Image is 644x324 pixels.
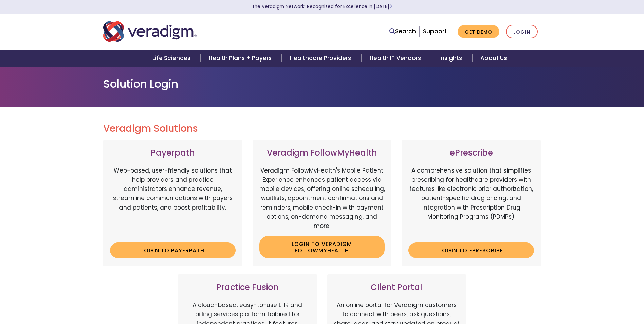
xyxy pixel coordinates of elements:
p: Web-based, user-friendly solutions that help providers and practice administrators enhance revenu... [110,166,236,237]
a: Healthcare Providers [282,50,361,67]
a: Life Sciences [144,50,201,67]
a: Search [389,27,416,36]
a: Get Demo [458,25,499,38]
a: The Veradigm Network: Recognized for Excellence in [DATE]Learn More [252,3,392,10]
a: Health IT Vendors [362,50,431,67]
h3: Veradigm FollowMyHealth [259,148,385,158]
a: Login [506,25,538,39]
a: Health Plans + Payers [201,50,282,67]
h3: Practice Fusion [185,283,310,292]
h3: ePrescribe [408,148,534,158]
a: Support [423,27,447,35]
a: Login to Veradigm FollowMyHealth [259,236,385,258]
a: Login to ePrescribe [408,242,534,258]
span: Learn More [389,3,392,10]
h3: Payerpath [110,148,236,158]
p: Veradigm FollowMyHealth's Mobile Patient Experience enhances patient access via mobile devices, o... [259,166,385,231]
h2: Veradigm Solutions [103,123,541,134]
img: Veradigm logo [103,20,197,43]
h3: Client Portal [334,283,460,292]
a: Login to Payerpath [110,242,236,258]
p: A comprehensive solution that simplifies prescribing for healthcare providers with features like ... [408,166,534,237]
a: Insights [431,50,472,67]
a: About Us [472,50,515,67]
h1: Solution Login [103,77,541,90]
